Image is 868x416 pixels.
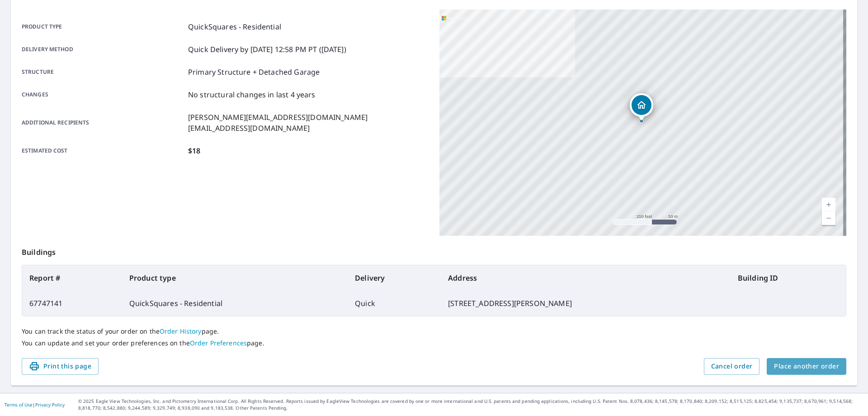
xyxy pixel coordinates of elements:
td: 67747141 [22,291,122,316]
a: Order Preferences [190,339,247,347]
td: [STREET_ADDRESS][PERSON_NAME] [441,291,731,316]
a: Privacy Policy [35,402,65,408]
p: Delivery method [22,44,184,55]
p: You can track the status of your order on the page. [22,327,846,335]
p: You can update and set your order preferences on the page. [22,339,846,347]
p: Additional recipients [22,112,184,134]
p: [EMAIL_ADDRESS][DOMAIN_NAME] [188,123,368,134]
th: Product type [122,265,348,291]
th: Address [441,265,731,291]
p: © 2025 Eagle View Technologies, Inc. and Pictometry International Corp. All Rights Reserved. Repo... [78,398,863,411]
button: Print this page [22,358,99,375]
th: Report # [22,265,122,291]
button: Cancel order [704,358,760,375]
p: [PERSON_NAME][EMAIL_ADDRESS][DOMAIN_NAME] [188,112,368,123]
p: | [5,402,65,407]
span: Place another order [774,361,839,372]
p: Primary Structure + Detached Garage [188,67,320,77]
p: Quick Delivery by [DATE] 12:58 PM PT ([DATE]) [188,44,346,55]
button: Place another order [767,358,846,375]
a: Order History [160,327,202,335]
p: $18 [188,145,200,156]
p: Estimated cost [22,145,184,156]
a: Terms of Use [5,402,33,408]
p: Changes [22,89,184,100]
td: QuickSquares - Residential [122,291,348,316]
p: Product type [22,21,184,32]
p: Buildings [22,236,846,265]
a: Current Level 17, Zoom In [822,198,835,211]
p: QuickSquares - Residential [188,21,281,32]
th: Delivery [348,265,441,291]
p: Structure [22,67,184,77]
div: Dropped pin, building 1, Residential property, 107 James St Leechburg, PA 15656 [630,93,653,121]
a: Current Level 17, Zoom Out [822,211,835,225]
span: Cancel order [711,361,753,372]
span: Print this page [29,361,91,372]
p: No structural changes in last 4 years [188,89,316,100]
th: Building ID [731,265,846,291]
td: Quick [348,291,441,316]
